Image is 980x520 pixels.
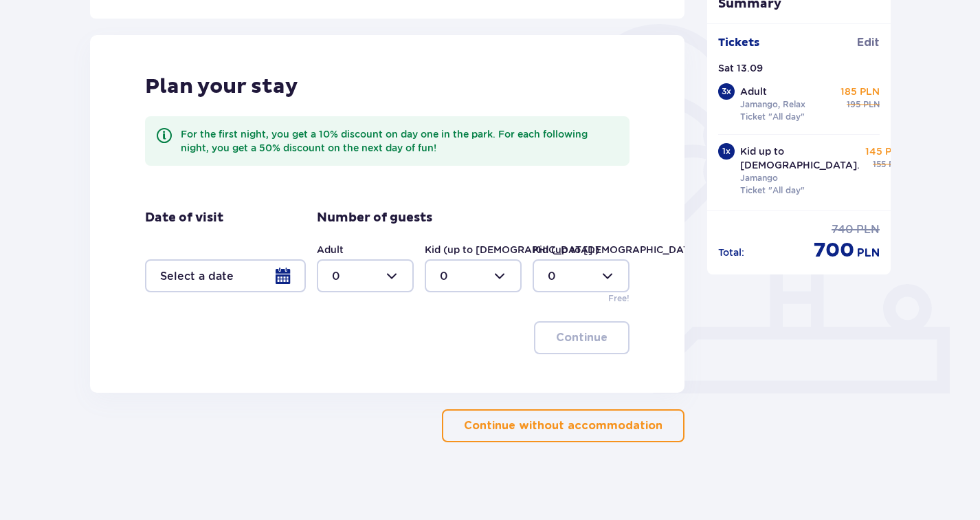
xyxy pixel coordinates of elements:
[863,98,880,111] p: PLN
[873,158,886,171] p: 155
[814,237,854,263] p: 700
[740,172,778,184] p: Jamango
[317,210,432,226] p: Number of guests
[317,243,344,257] label: Adult
[145,74,298,100] p: Plan your stay
[740,98,805,111] p: Jamango, Relax
[718,246,744,259] p: Total :
[425,243,599,257] label: Kid (up to [DEMOGRAPHIC_DATA].)
[145,210,223,226] p: Date of visit
[718,143,735,160] div: 1 x
[889,158,905,171] p: PLN
[718,61,763,75] p: Sat 13.09
[442,409,684,442] button: Continue without accommodation
[740,144,860,172] p: Kid up to [DEMOGRAPHIC_DATA].
[464,418,662,433] p: Continue without accommodation
[534,321,630,354] button: Continue
[181,127,619,155] div: For the first night, you get a 10% discount on day one in the park. For each following night, you...
[608,292,630,305] p: Free!
[740,85,767,98] p: Adult
[718,83,735,100] div: 3 x
[832,222,854,237] p: 740
[740,111,805,123] p: Ticket "All day"
[847,98,860,111] p: 195
[740,184,805,197] p: Ticket "All day"
[856,222,880,237] p: PLN
[857,35,880,50] a: Edit
[533,243,707,257] label: Kid (up to [DEMOGRAPHIC_DATA].)
[556,330,608,345] p: Continue
[840,85,880,98] p: 185 PLN
[865,144,905,158] p: 145 PLN
[718,35,759,50] p: Tickets
[857,246,880,261] p: PLN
